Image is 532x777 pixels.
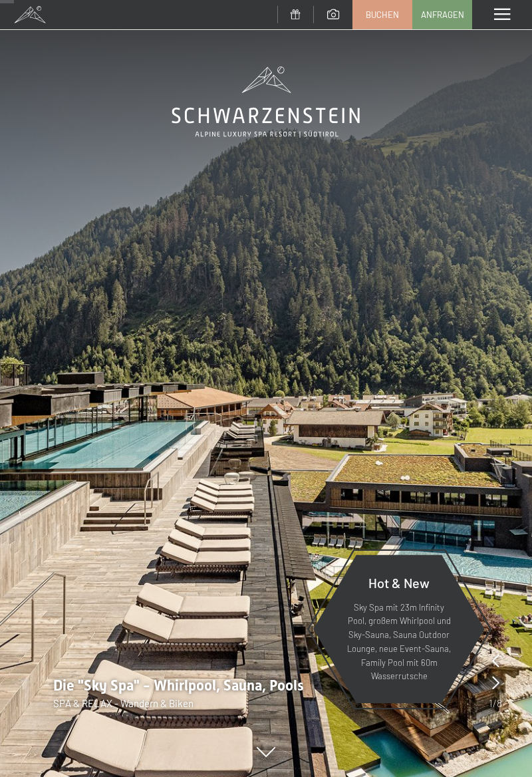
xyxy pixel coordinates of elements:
[413,1,471,29] a: Anfragen
[366,9,399,21] span: Buchen
[497,696,502,710] span: 8
[489,696,493,710] span: 1
[421,9,464,21] span: Anfragen
[313,554,485,704] a: Hot & New Sky Spa mit 23m Infinity Pool, großem Whirlpool und Sky-Sauna, Sauna Outdoor Lounge, ne...
[346,601,452,684] p: Sky Spa mit 23m Infinity Pool, großem Whirlpool und Sky-Sauna, Sauna Outdoor Lounge, neue Event-S...
[353,1,412,29] a: Buchen
[53,677,304,694] span: Die "Sky Spa" - Whirlpool, Sauna, Pools
[493,696,497,710] span: /
[368,575,430,591] span: Hot & New
[53,697,194,709] span: SPA & RELAX - Wandern & Biken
